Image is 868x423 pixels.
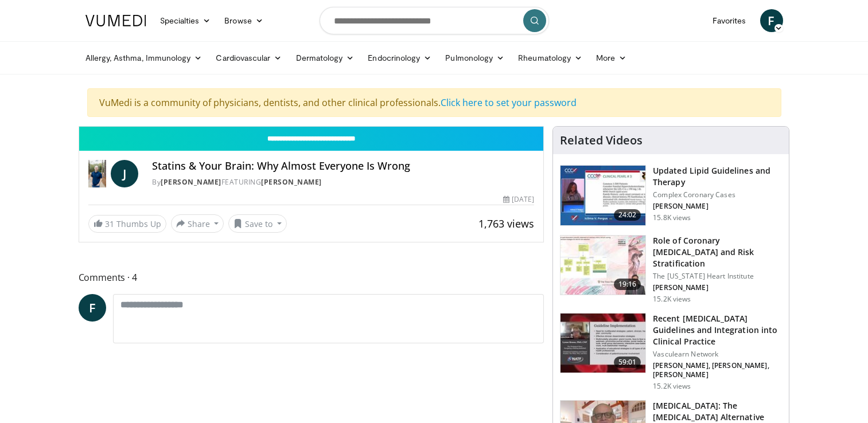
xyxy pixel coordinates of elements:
a: Dermatology [289,46,361,69]
a: Browse [217,9,270,32]
p: 15.8K views [653,213,691,222]
a: 24:02 Updated Lipid Guidelines and Therapy Complex Coronary Cases [PERSON_NAME] 15.8K views [560,165,782,226]
a: Favorites [706,9,753,32]
img: 77f671eb-9394-4acc-bc78-a9f077f94e00.150x105_q85_crop-smart_upscale.jpg [560,166,645,225]
h3: Role of Coronary [MEDICAL_DATA] and Risk Stratification [653,235,782,269]
div: VuMedi is a community of physicians, dentists, and other clinical professionals. [87,88,781,117]
a: 31 Thumbs Up [88,215,166,233]
h3: Recent [MEDICAL_DATA] Guidelines and Integration into Clinical Practice [653,313,782,347]
span: 19:16 [614,279,641,290]
p: 15.2K views [653,382,691,391]
a: Click here to set your password [441,96,577,109]
button: Share [171,214,224,233]
a: Specialties [153,9,218,32]
a: F [760,9,783,32]
p: [PERSON_NAME], [PERSON_NAME], [PERSON_NAME] [653,361,782,379]
img: VuMedi Logo [85,15,146,26]
p: Complex Coronary Cases [653,190,782,199]
a: Rheumatology [511,46,589,69]
div: By FEATURING [152,177,534,187]
span: 31 [105,218,114,229]
a: Endocrinology [361,46,438,69]
input: Search topics, interventions [320,7,549,34]
a: More [589,46,633,69]
a: Allergy, Asthma, Immunology [79,46,209,69]
a: J [111,160,138,187]
h3: Updated Lipid Guidelines and Therapy [653,165,782,188]
span: Comments 4 [79,270,544,285]
p: Vasculearn Network [653,350,782,359]
span: 1,763 views [478,217,534,230]
img: 1efa8c99-7b8a-4ab5-a569-1c219ae7bd2c.150x105_q85_crop-smart_upscale.jpg [560,236,645,295]
button: Save to [228,214,287,233]
img: 87825f19-cf4c-4b91-bba1-ce218758c6bb.150x105_q85_crop-smart_upscale.jpg [560,314,645,373]
a: 19:16 Role of Coronary [MEDICAL_DATA] and Risk Stratification The [US_STATE] Heart Institute [PER... [560,235,782,304]
p: [PERSON_NAME] [653,202,782,211]
a: Cardiovascular [209,46,289,69]
p: 15.2K views [653,295,691,304]
div: [DATE] [503,194,534,205]
a: [PERSON_NAME] [261,177,322,187]
h3: [MEDICAL_DATA]: The [MEDICAL_DATA] Alternative [653,400,782,423]
h4: Related Videos [560,134,643,147]
span: 24:02 [614,209,641,221]
p: The [US_STATE] Heart Institute [653,272,782,281]
a: 59:01 Recent [MEDICAL_DATA] Guidelines and Integration into Clinical Practice Vasculearn Network ... [560,313,782,391]
a: F [79,294,106,322]
p: [PERSON_NAME] [653,283,782,292]
a: Pulmonology [438,46,511,69]
span: 59:01 [614,357,641,368]
a: [PERSON_NAME] [161,177,221,187]
img: Dr. Jordan Rennicke [88,160,107,187]
h4: Statins & Your Brain: Why Almost Everyone Is Wrong [152,160,534,173]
